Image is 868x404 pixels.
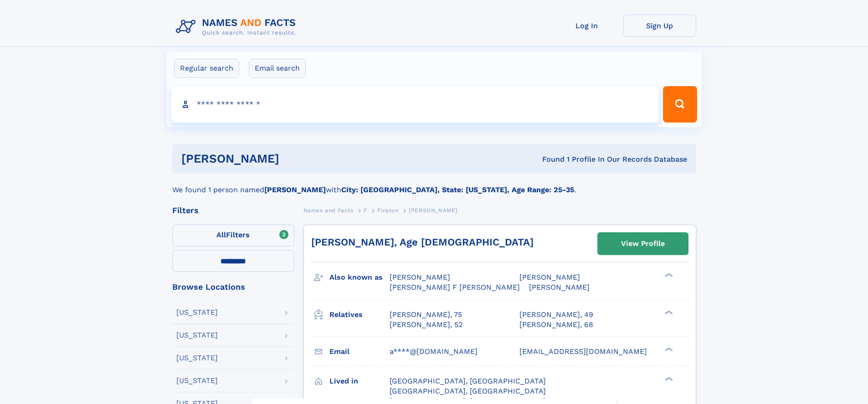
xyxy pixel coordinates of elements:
[311,236,534,248] a: [PERSON_NAME], Age [DEMOGRAPHIC_DATA]
[329,344,390,359] h3: Email
[249,59,306,78] label: Email search
[176,332,218,339] div: [US_STATE]
[519,273,580,281] span: [PERSON_NAME]
[174,59,239,78] label: Regular search
[341,185,574,194] b: City: [GEOGRAPHIC_DATA], State: [US_STATE], Age Range: 25-35
[171,86,659,123] input: search input
[176,354,218,362] div: [US_STATE]
[621,233,665,254] div: View Profile
[390,387,546,395] span: [GEOGRAPHIC_DATA], [GEOGRAPHIC_DATA]
[364,205,367,216] a: F
[176,377,218,384] div: [US_STATE]
[390,320,462,330] a: [PERSON_NAME], 52
[663,309,673,315] div: ❯
[172,15,303,39] img: Logo Names and Facts
[329,270,390,285] h3: Also known as
[329,307,390,322] h3: Relatives
[598,233,688,255] a: View Profile
[172,225,294,246] label: Filters
[409,207,457,214] span: [PERSON_NAME]
[519,310,593,320] a: [PERSON_NAME], 49
[172,206,294,215] div: Filters
[390,377,546,385] span: [GEOGRAPHIC_DATA], [GEOGRAPHIC_DATA]
[264,185,326,194] b: [PERSON_NAME]
[377,205,398,216] a: Finston
[663,376,673,382] div: ❯
[519,347,647,356] span: [EMAIL_ADDRESS][DOMAIN_NAME]
[663,272,673,278] div: ❯
[172,283,294,291] div: Browse Locations
[411,154,687,164] div: Found 1 Profile In Our Records Database
[663,346,673,352] div: ❯
[172,174,696,195] div: We found 1 person named with .
[390,273,450,281] span: [PERSON_NAME]
[216,230,226,239] span: All
[377,207,398,214] span: Finston
[390,283,520,291] span: [PERSON_NAME] F [PERSON_NAME]
[663,86,697,123] button: Search Button
[390,310,462,320] a: [PERSON_NAME], 75
[364,207,367,214] span: F
[329,373,390,389] h3: Lived in
[303,205,354,216] a: Names and Facts
[623,15,696,37] a: Sign Up
[529,283,590,291] span: [PERSON_NAME]
[181,153,411,164] h1: [PERSON_NAME]
[550,15,623,37] a: Log In
[519,320,593,330] a: [PERSON_NAME], 68
[176,309,218,316] div: [US_STATE]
